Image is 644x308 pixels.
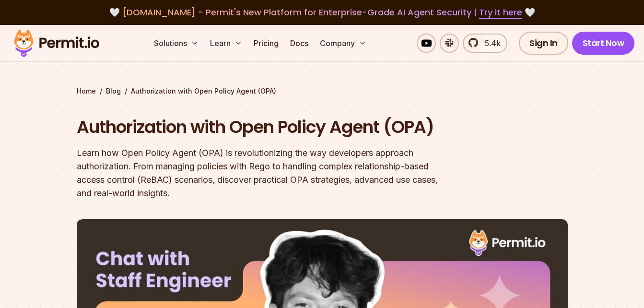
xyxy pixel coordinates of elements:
[150,34,202,53] button: Solutions
[206,34,246,53] button: Learn
[77,146,445,200] div: Learn how Open Policy Agent (OPA) is revolutionizing the way developers approach authorization. F...
[479,6,522,19] a: Try it here
[77,115,445,139] h1: Authorization with Open Policy Agent (OPA)
[77,86,568,96] div: / /
[10,27,104,59] img: Permit logo
[463,34,507,53] a: 5.4k
[572,32,635,55] a: Start Now
[286,34,312,53] a: Docs
[122,6,522,18] span: [DOMAIN_NAME] - Permit's New Platform for Enterprise-Grade AI Agent Security |
[250,34,282,53] a: Pricing
[479,37,501,49] span: 5.4k
[316,34,370,53] button: Company
[77,86,96,96] a: Home
[23,6,621,19] div: 🤍 🤍
[106,86,121,96] a: Blog
[519,32,568,55] a: Sign In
